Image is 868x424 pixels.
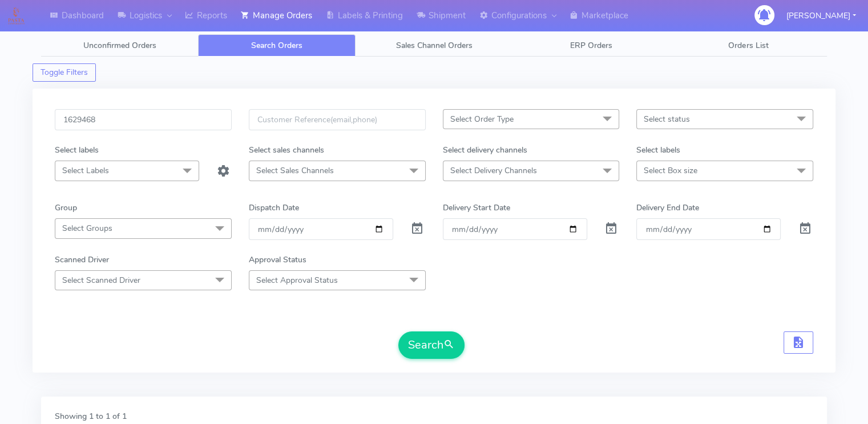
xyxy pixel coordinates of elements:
span: Sales Channel Orders [396,40,473,51]
span: Unconfirmed Orders [83,40,156,51]
label: Select delivery channels [443,144,527,156]
label: Scanned Driver [55,254,109,266]
span: Select Box size [644,165,697,176]
span: Search Orders [251,40,302,51]
span: Orders List [728,40,768,51]
span: Select Delivery Channels [450,165,537,176]
input: Customer Reference(email,phone) [249,109,426,130]
label: Delivery Start Date [443,202,510,214]
button: Search [398,331,465,359]
button: [PERSON_NAME] [778,4,865,27]
label: Group [55,202,77,214]
label: Delivery End Date [636,202,699,214]
span: Select Sales Channels [256,165,334,176]
label: Approval Status [249,254,306,266]
span: Select status [644,114,690,125]
label: Select sales channels [249,144,324,156]
label: Showing 1 to 1 of 1 [55,410,127,422]
button: Toggle Filters [33,63,96,82]
span: Select Labels [62,165,109,176]
span: Select Groups [62,223,112,234]
span: Select Order Type [450,114,514,125]
ul: Tabs [41,34,827,57]
span: ERP Orders [570,40,612,51]
input: Order Id [55,109,232,130]
label: Dispatch Date [249,202,299,214]
span: Select Scanned Driver [62,275,140,286]
label: Select labels [55,144,99,156]
label: Select labels [636,144,680,156]
span: Select Approval Status [256,275,338,286]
